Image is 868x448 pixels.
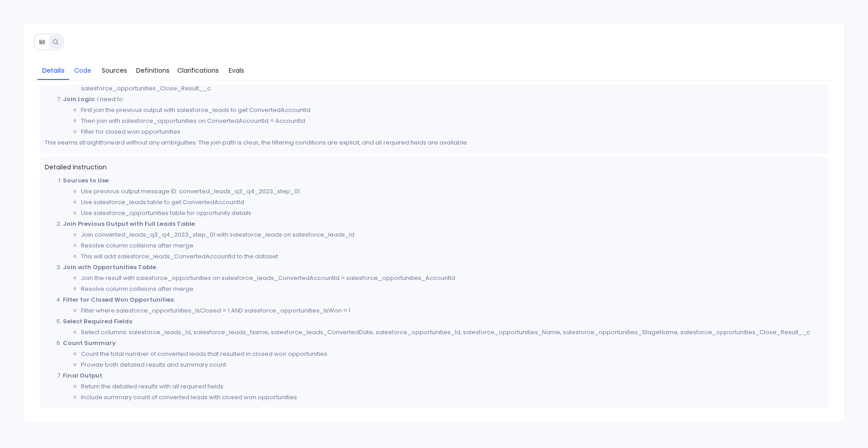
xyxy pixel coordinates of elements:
[74,65,91,75] span: Code
[63,339,116,347] strong: Count Summary
[63,370,824,403] li: :
[63,338,824,370] li: :
[81,273,824,284] li: Join the result with salesforce_opportunities on salesforce_leads_ConvertedAccountId = salesforce...
[81,240,824,251] li: Resolve column collisions after merge
[81,197,824,208] li: Use salesforce_leads table to get ConvertedAccountId
[45,137,824,148] p: This seems straightforward without any ambiguities. The join path is clear, the filtering conditi...
[81,327,824,338] li: Select columns: salesforce_leads_Id, salesforce_leads_Name, salesforce_leads_ConvertedDate, sales...
[81,116,824,126] li: Then join with salesforce_opportunities on ConvertedAccountId = AccountId
[63,371,102,380] strong: Final Output
[63,262,824,294] li: :
[63,95,94,103] strong: Join Logic
[81,349,824,359] li: Count the total number of converted leads that resulted in closed won opportunities
[63,175,824,219] li: :
[81,208,824,219] li: Use salesforce_opportunities table for opportunity details
[81,381,824,392] li: Return the detailed results with all required fields
[229,65,244,75] span: Evals
[81,251,824,262] li: This will add salesforce_leads_ConvertedAccountId to the dataset
[63,294,824,316] li: :
[81,105,824,116] li: First join the previous output with salesforce_leads to get ConvertedAccountId
[81,305,824,316] li: Filter where salesforce_opportunities_IsClosed = 1 AND salesforce_opportunities_IsWon = 1
[42,65,65,75] span: Details
[136,65,170,75] span: Definitions
[81,359,824,370] li: Provide both detailed results and summary count
[63,219,195,228] strong: Join Previous Output with Full Leads Table
[102,65,127,75] span: Sources
[63,176,108,185] strong: Sources to Use
[81,229,824,240] li: Join converted_leads_q3_q4_2023_step_01 with salesforce_leads on salesforce_leads_Id
[63,94,824,105] p: : I need to:
[63,295,174,304] strong: Filter for Closed Won Opportunities
[81,186,824,197] li: Use previous output message ID: converted_leads_q3_q4_2023_step_01
[81,126,824,137] li: Filter for closed won opportunities
[63,317,132,326] strong: Select Required Fields
[81,392,824,403] li: Include summary count of converted leads with closed won opportunities
[81,284,824,294] li: Resolve column collisions after merge
[63,263,156,271] strong: Join with Opportunities Table
[63,219,824,262] li: :
[45,163,824,172] span: Detailed Instruction
[63,316,824,338] li: :
[177,65,219,75] span: Clarifications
